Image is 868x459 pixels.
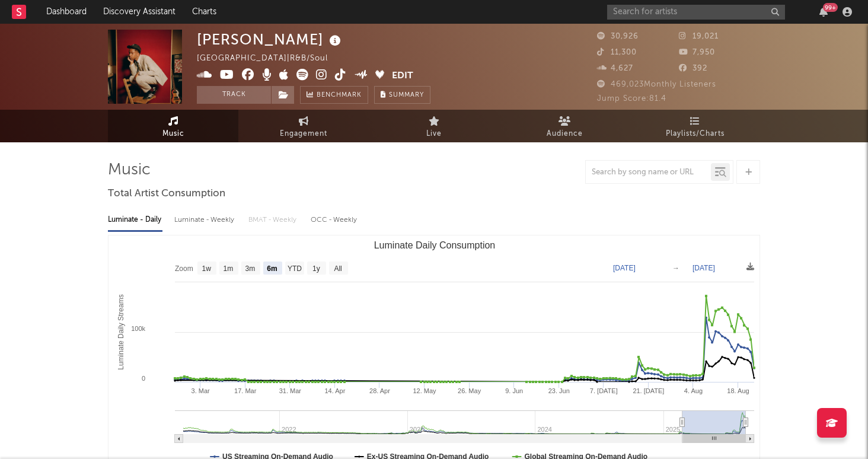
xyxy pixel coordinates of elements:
[175,264,193,273] text: Zoom
[499,110,630,142] a: Audience
[679,65,707,72] span: 392
[458,387,481,394] text: 26. May
[597,95,666,103] span: Jump Score: 81.4
[819,7,828,17] button: 99+
[174,210,237,230] div: Luminate - Weekly
[202,264,212,273] text: 1w
[597,81,716,88] span: 469,023 Monthly Listeners
[280,127,327,141] span: Engagement
[267,264,277,273] text: 6m
[117,294,125,369] text: Luminate Daily Streams
[300,86,368,104] a: Benchmark
[224,264,234,273] text: 1m
[666,127,725,141] span: Playlists/Charts
[197,52,342,66] div: [GEOGRAPHIC_DATA] | R&B/Soul
[374,86,430,104] button: Summary
[245,264,256,273] text: 3m
[597,65,633,72] span: 4,627
[413,387,436,394] text: 12. May
[317,88,362,103] span: Benchmark
[197,30,344,49] div: [PERSON_NAME]
[597,49,637,56] span: 11,300
[633,387,664,394] text: 21. [DATE]
[108,210,162,230] div: Luminate - Daily
[679,49,715,56] span: 7,950
[369,110,499,142] a: Live
[693,264,715,272] text: [DATE]
[547,127,583,141] span: Audience
[334,264,342,273] text: All
[279,387,302,394] text: 31. Mar
[238,110,369,142] a: Engagement
[312,264,320,273] text: 1y
[108,110,238,142] a: Music
[324,387,345,394] text: 14. Apr
[505,387,523,394] text: 9. Jun
[684,387,703,394] text: 4. Aug
[679,33,719,40] span: 19,021
[192,387,210,394] text: 3. Mar
[197,86,271,104] button: Track
[630,110,760,142] a: Playlists/Charts
[234,387,257,394] text: 17. Mar
[392,69,413,84] button: Edit
[162,127,184,141] span: Music
[131,325,145,332] text: 100k
[374,240,496,250] text: Luminate Daily Consumption
[288,264,302,273] text: YTD
[607,5,785,20] input: Search for artists
[108,187,225,201] span: Total Artist Consumption
[590,387,618,394] text: 7. [DATE]
[369,387,390,394] text: 28. Apr
[311,210,358,230] div: OCC - Weekly
[548,387,570,394] text: 23. Jun
[823,3,838,12] div: 99 +
[672,264,679,272] text: →
[389,92,424,98] span: Summary
[613,264,636,272] text: [DATE]
[727,387,749,394] text: 18. Aug
[586,168,711,177] input: Search by song name or URL
[142,375,145,382] text: 0
[426,127,442,141] span: Live
[597,33,639,40] span: 30,926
